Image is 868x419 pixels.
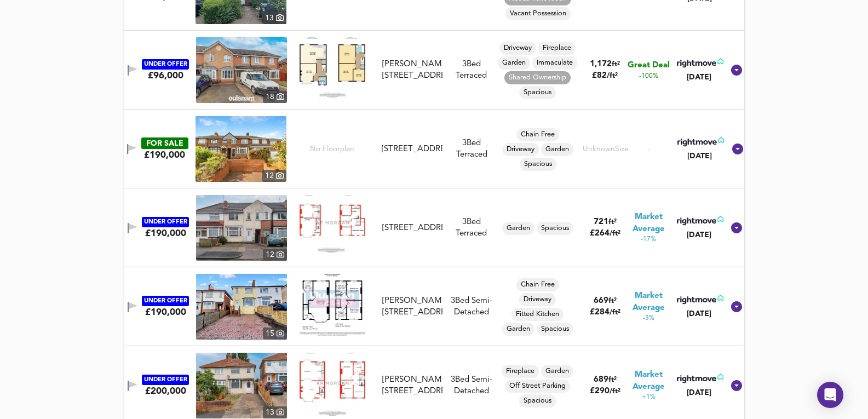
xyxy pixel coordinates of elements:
[648,145,651,153] span: -
[538,43,576,53] span: Fireplace
[502,143,539,156] div: Driveway
[639,72,658,81] span: -100%
[675,151,724,162] div: [DATE]
[537,223,573,233] span: Spacious
[537,323,573,336] div: Spacious
[516,280,559,290] span: Chain Free
[590,308,620,317] span: £ 284
[502,145,539,154] span: Driveway
[196,353,287,418] img: property thumbnail
[145,385,186,397] div: £200,000
[144,149,185,161] div: £190,000
[382,59,442,82] div: [PERSON_NAME][STREET_ADDRESS]
[498,56,530,70] div: Garden
[625,290,671,314] span: Market Average
[447,59,496,82] div: 3 Bed Terraced
[583,144,629,154] div: Unknown Size
[643,314,654,323] span: -3%
[499,43,536,53] span: Driveway
[300,353,365,416] img: Floorplan
[532,56,577,70] div: Immaculate
[124,188,744,267] div: UNDER OFFER£190,000 property thumbnail 12 Floorplan[STREET_ADDRESS]3Bed TerracedGardenSpacious721...
[142,59,189,70] div: UNDER OFFER
[541,143,573,156] div: Garden
[594,218,608,226] span: 721
[608,297,617,305] span: ft²
[382,222,442,234] div: [STREET_ADDRESS]
[532,58,577,68] span: Immaculate
[142,296,189,306] div: UNDER OFFER
[537,324,573,334] span: Spacious
[675,72,723,83] div: [DATE]
[502,365,539,378] div: Fireplace
[447,216,496,240] div: 3 Bed Terraced
[641,235,656,244] span: -17%
[300,274,365,336] img: Floorplan
[124,110,744,188] div: FOR SALE£190,000 property thumbnail 12 No Floorplan[STREET_ADDRESS]3Bed TerracedChain FreeDrivewa...
[141,137,188,149] div: FOR SALE
[590,387,620,395] span: £ 290
[502,323,534,336] div: Garden
[378,295,447,319] div: Dearmont Road, Longbridge, Birmingham, B31 4LZ
[594,376,608,384] span: 689
[262,12,286,24] div: 13
[148,70,183,82] div: £96,000
[538,42,576,55] div: Fireplace
[519,88,556,97] span: Spacious
[505,381,570,391] span: Off Street Parking
[608,376,617,383] span: ft²
[378,222,447,234] div: Edenhurst Road, Birmingham, West Midlands, B31 4PL
[519,293,556,306] div: Driveway
[196,274,287,340] img: property thumbnail
[502,223,534,233] span: Garden
[382,144,442,155] div: [STREET_ADDRESS]
[625,369,671,393] span: Market Average
[263,328,287,340] div: 15
[511,309,564,319] span: Fitted Kitchen
[592,72,618,80] span: £ 82
[447,137,496,161] div: 3 Bed Terraced
[537,222,573,235] div: Spacious
[520,158,556,171] div: Spacious
[505,380,570,393] div: Off Street Parking
[196,37,287,103] img: property thumbnail
[124,267,744,346] div: UNDER OFFER£190,000 property thumbnail 15 Floorplan[PERSON_NAME][STREET_ADDRESS]3Bed Semi-Detache...
[502,366,539,376] span: Fireplace
[196,195,287,261] img: property thumbnail
[504,71,571,84] div: Shared Ownership
[610,388,620,395] span: / ft²
[447,374,496,398] div: 3 Bed Semi-Detached
[590,60,612,68] span: 1,172
[505,9,571,19] span: Vacant Possession
[142,217,189,227] div: UNDER OFFER
[498,58,530,68] span: Garden
[511,308,564,321] div: Fitted Kitchen
[541,145,573,154] span: Garden
[817,382,843,408] div: Open Intercom Messenger
[124,31,744,110] div: UNDER OFFER£96,000 property thumbnail 18 Floorplan[PERSON_NAME][STREET_ADDRESS]3Bed TerracedDrive...
[730,64,743,77] svg: Show Details
[628,60,670,71] span: Great Deal
[263,249,287,261] div: 12
[675,229,723,240] div: [DATE]
[730,300,743,313] svg: Show Details
[196,116,286,182] a: property thumbnail 12
[519,396,556,406] span: Spacious
[519,86,556,99] div: Spacious
[731,142,744,156] svg: Show Details
[516,278,559,291] div: Chain Free
[145,227,186,239] div: £190,000
[300,195,365,252] img: Floorplan
[675,387,723,398] div: [DATE]
[499,42,536,55] div: Driveway
[300,37,365,97] img: Floorplan
[520,159,556,169] span: Spacious
[196,37,287,103] a: property thumbnail 18
[196,274,287,340] a: property thumbnail 15
[516,128,559,141] div: Chain Free
[610,309,620,316] span: / ft²
[516,130,559,140] span: Chain Free
[610,230,620,237] span: / ft²
[594,297,608,305] span: 669
[196,353,287,418] a: property thumbnail 13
